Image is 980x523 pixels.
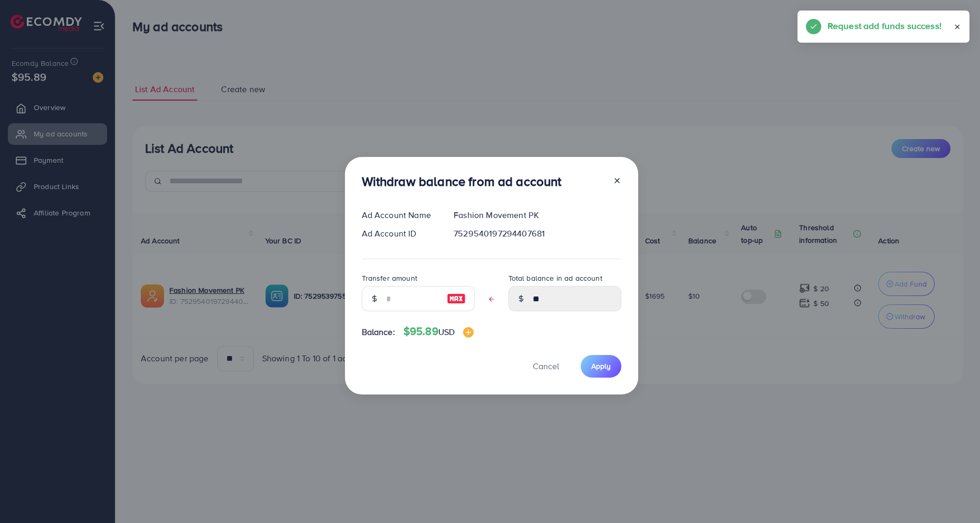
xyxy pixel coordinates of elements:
[403,325,474,338] h4: $95.89
[362,174,562,189] h3: Withdraw balance from ad account
[445,228,629,240] div: 7529540197294407681
[353,209,446,221] div: Ad Account Name
[581,355,621,378] button: Apply
[828,19,941,33] h5: Request add funds success!
[508,273,602,283] label: Total balance in ad account
[533,360,559,372] span: Cancel
[445,209,629,221] div: Fashion Movement PK
[362,273,417,283] label: Transfer amount
[935,476,972,515] iframe: Chat
[438,326,455,338] span: USD
[447,292,466,305] img: image
[353,228,446,240] div: Ad Account ID
[463,327,474,338] img: image
[520,355,572,378] button: Cancel
[362,326,395,338] span: Balance:
[591,361,611,371] span: Apply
